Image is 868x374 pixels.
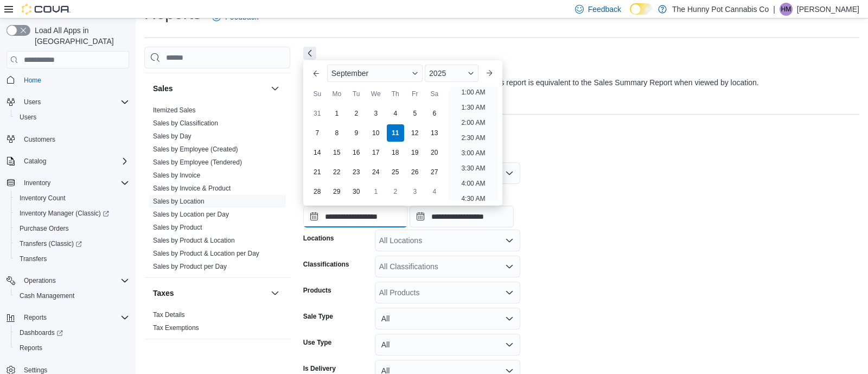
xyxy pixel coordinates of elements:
[153,237,235,244] a: Sales by Product & Location
[153,211,229,218] a: Sales by Location per Day
[406,124,424,142] div: day-12
[20,291,74,300] span: Cash Management
[505,236,514,245] button: Open list of options
[15,222,129,235] span: Purchase Orders
[426,183,443,200] div: day-4
[449,86,498,201] ul: Time
[481,65,498,82] button: Next month
[457,147,489,160] li: 3:00 AM
[11,110,133,125] button: Users
[2,131,133,147] button: Customers
[153,83,266,94] button: Sales
[630,15,630,15] span: Dark Mode
[387,105,404,122] div: day-4
[20,133,60,146] a: Customers
[773,3,775,16] p: |
[367,163,385,181] div: day-24
[153,171,200,180] span: Sales by Invoice
[367,144,385,161] div: day-17
[153,132,192,140] a: Sales by Day
[153,311,185,319] a: Tax Details
[426,85,443,103] div: Sa
[15,111,129,124] span: Users
[308,65,325,82] button: Previous Month
[20,176,55,189] button: Inventory
[20,132,129,146] span: Customers
[328,124,346,142] div: day-8
[153,236,235,245] span: Sales by Product & Location
[457,192,489,205] li: 4:30 AM
[630,3,653,15] input: Dark Mode
[387,144,404,161] div: day-18
[153,159,242,166] a: Sales by Employee (Tendered)
[20,155,50,168] button: Catalog
[20,176,129,189] span: Inventory
[348,163,365,181] div: day-23
[20,113,36,122] span: Users
[20,73,129,86] span: Home
[153,197,205,206] span: Sales by Location
[457,131,489,144] li: 2:30 AM
[328,163,346,181] div: day-22
[2,94,133,110] button: Users
[2,154,133,169] button: Catalog
[153,83,173,94] h3: Sales
[153,145,238,153] a: Sales by Employee (Created)
[15,207,113,220] a: Inventory Manager (Classic)
[20,274,129,287] span: Operations
[327,65,423,82] div: Button. Open the month selector. September is currently selected.
[144,308,290,339] div: Taxes
[457,86,489,99] li: 1:00 AM
[331,69,368,78] span: September
[15,222,73,235] a: Purchase Orders
[153,250,259,257] a: Sales by Product & Location per Day
[303,286,331,295] label: Products
[303,234,334,243] label: Locations
[426,105,443,122] div: day-6
[348,124,365,142] div: day-9
[15,252,51,265] a: Transfers
[309,163,326,181] div: day-21
[303,77,759,88] div: View sales totals by location for a specified date range. This report is equivalent to the Sales ...
[588,4,621,15] span: Feedback
[309,144,326,161] div: day-14
[24,76,41,85] span: Home
[269,82,282,95] button: Sales
[20,96,129,109] span: Users
[303,364,336,373] label: Is Delivery
[20,344,42,352] span: Reports
[2,310,133,325] button: Reports
[309,85,326,103] div: Su
[15,111,41,124] a: Users
[153,288,174,299] h3: Taxes
[24,135,55,144] span: Customers
[20,194,66,202] span: Inventory Count
[457,162,489,175] li: 3:30 AM
[153,288,266,299] button: Taxes
[20,239,82,248] span: Transfers (Classic)
[11,206,133,221] a: Inventory Manager (Classic)
[303,47,316,60] button: Next
[20,255,47,263] span: Transfers
[348,144,365,161] div: day-16
[144,104,290,277] div: Sales
[348,105,365,122] div: day-2
[153,106,196,114] a: Itemized Sales
[328,144,346,161] div: day-15
[20,155,129,168] span: Catalog
[153,106,196,115] span: Itemized Sales
[15,326,129,339] span: Dashboards
[153,324,199,332] a: Tax Exemptions
[672,3,769,16] p: The Hunny Pot Cannabis Co
[426,144,443,161] div: day-20
[15,207,129,220] span: Inventory Manager (Classic)
[457,116,489,129] li: 2:00 AM
[153,119,218,128] span: Sales by Classification
[797,3,859,16] p: [PERSON_NAME]
[328,105,346,122] div: day-1
[367,85,385,103] div: We
[348,85,365,103] div: Tu
[153,119,218,127] a: Sales by Classification
[406,85,424,103] div: Fr
[309,105,326,122] div: day-31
